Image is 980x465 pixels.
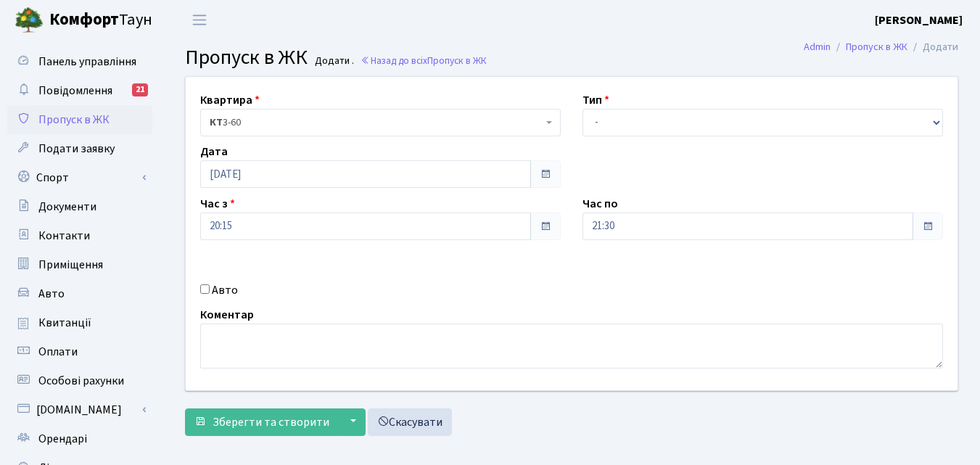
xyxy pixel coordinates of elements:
span: Документи [38,199,96,215]
a: Оплати [7,337,152,366]
a: [DOMAIN_NAME] [7,395,152,424]
span: Повідомлення [38,83,112,99]
label: Квартира [200,91,260,109]
label: Час з [200,195,235,213]
label: Дата [200,143,228,160]
span: <b>КТ</b>&nbsp;&nbsp;&nbsp;&nbsp;3-60 [200,109,561,136]
a: Спорт [7,163,152,192]
span: Панель управління [38,54,136,70]
span: Орендарі [38,431,87,447]
label: Авто [212,281,238,299]
label: Час по [582,195,618,213]
span: Приміщення [38,257,103,273]
img: logo.png [15,6,44,35]
span: Зберегти та створити [213,414,329,430]
span: Пропуск в ЖК [38,112,110,128]
a: Авто [7,279,152,308]
span: Подати заявку [38,141,115,157]
span: <b>КТ</b>&nbsp;&nbsp;&nbsp;&nbsp;3-60 [210,115,543,130]
a: Назад до всіхПропуск в ЖК [361,54,487,67]
b: КТ [210,115,223,130]
b: Комфорт [49,8,119,31]
span: Контакти [38,228,90,244]
b: [PERSON_NAME] [875,12,963,28]
span: Пропуск в ЖК [185,43,308,72]
a: Подати заявку [7,134,152,163]
a: Документи [7,192,152,221]
button: Зберегти та створити [185,408,339,436]
a: Контакти [7,221,152,250]
a: Орендарі [7,424,152,453]
a: Панель управління [7,47,152,76]
a: Квитанції [7,308,152,337]
a: Пропуск в ЖК [7,105,152,134]
button: Переключити навігацію [181,8,218,32]
a: Особові рахунки [7,366,152,395]
a: Повідомлення21 [7,76,152,105]
small: Додати . [312,55,354,67]
span: Оплати [38,344,78,360]
a: Admin [804,39,831,54]
label: Тип [582,91,609,109]
a: Приміщення [7,250,152,279]
label: Коментар [200,306,254,324]
nav: breadcrumb [782,32,980,62]
span: Таун [49,8,152,33]
span: Квитанції [38,315,91,331]
div: 21 [132,83,148,96]
li: Додати [907,39,958,55]
span: Пропуск в ЖК [427,54,487,67]
a: [PERSON_NAME] [875,12,963,29]
a: Пропуск в ЖК [846,39,907,54]
span: Авто [38,286,65,302]
a: Скасувати [368,408,452,436]
span: Особові рахунки [38,373,124,389]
